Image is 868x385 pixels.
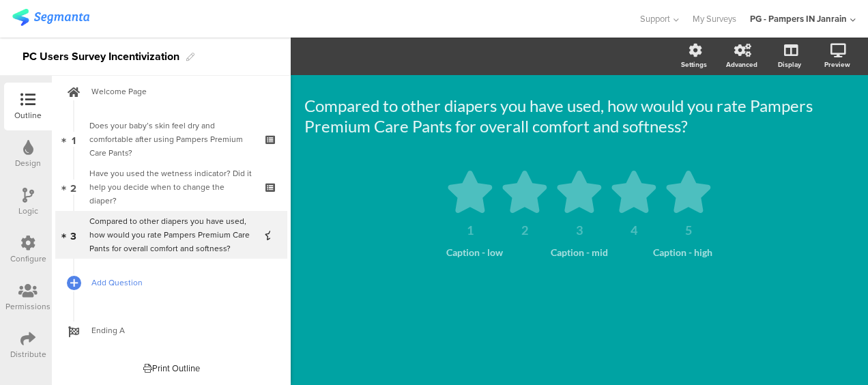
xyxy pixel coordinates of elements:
span: Welcome Page [91,85,266,98]
span: 2 [70,180,76,195]
a: Welcome Page [55,68,287,115]
div: Distribute [10,348,46,360]
div: Does your baby’s skin feel dry and comfortable after using Pampers Premium Care Pants? [89,119,252,160]
span: Support [640,12,670,25]
div: 1 [446,224,494,236]
span: Caption - mid [551,246,608,258]
span: 3 [70,227,76,242]
div: Preview [824,59,850,70]
a: 3 Compared to other diapers you have used, how would you rate Pampers Premium Care Pants for over... [55,211,287,259]
div: 3 [555,224,603,236]
div: Design [15,157,41,169]
div: Settings [681,59,707,70]
span: Caption - low [446,246,503,258]
img: segmanta logo [12,9,89,26]
div: Print Outline [143,362,200,375]
div: 5 [665,224,712,236]
span: Add Question [91,276,266,289]
a: Ending A [55,306,287,354]
div: Outline [14,109,42,122]
div: PC Users Survey Incentivization [23,46,179,68]
span: 1 [72,132,76,147]
div: Permissions [5,300,50,313]
div: Compared to other diapers you have used, how would you rate Pampers Premium Care Pants for overal... [89,214,252,255]
div: 2 [501,224,549,236]
p: Compared to other diapers you have used, how would you rate Pampers Premium Care Pants for overal... [304,96,854,137]
div: 4 [610,224,658,236]
div: Have you used the wetness indicator? Did it help you decide when to change the diaper? [89,167,252,208]
div: Configure [10,253,46,265]
div: Display [778,59,801,70]
a: 1 Does your baby’s skin feel dry and comfortable after using Pampers Premium Care Pants? [55,115,287,163]
div: Advanced [726,59,757,70]
span: Ending A [91,324,266,337]
a: 2 Have you used the wetness indicator? Did it help you decide when to change the diaper? [55,163,287,211]
div: PG - Pampers IN Janrain [750,12,847,25]
span: Caption - high [653,246,712,258]
div: Logic [18,205,38,217]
